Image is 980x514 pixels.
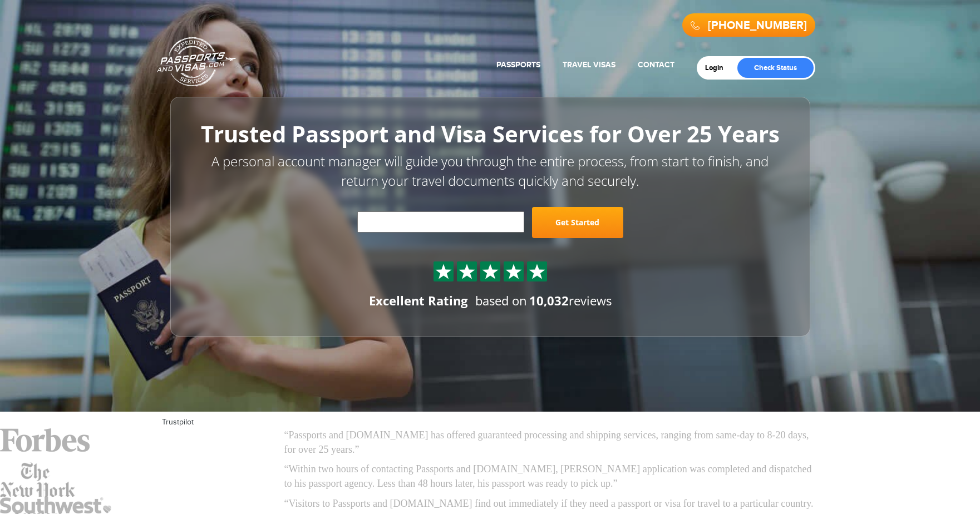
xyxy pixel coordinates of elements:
[162,418,194,427] a: Trustpilot
[708,19,807,32] a: [PHONE_NUMBER]
[195,152,785,190] p: A personal account manager will guide you through the entire process, from start to finish, and r...
[284,428,819,457] p: “Passports and [DOMAIN_NAME] has offered guaranteed processing and shipping services, ranging fro...
[705,63,731,72] a: Login
[532,207,623,238] a: Get Started
[435,263,452,280] img: Sprite St
[529,263,545,280] img: Sprite St
[459,263,475,280] img: Sprite St
[737,58,814,78] a: Check Status
[529,292,612,309] span: reviews
[496,60,540,70] a: Passports
[638,60,674,70] a: Contact
[505,263,522,280] img: Sprite St
[195,122,785,146] h1: Trusted Passport and Visa Services for Over 25 Years
[475,292,527,309] span: based on
[369,292,467,309] div: Excellent Rating
[157,37,236,87] a: Passports & [DOMAIN_NAME]
[284,462,819,491] p: “Within two hours of contacting Passports and [DOMAIN_NAME], [PERSON_NAME] application was comple...
[482,263,499,280] img: Sprite St
[563,60,615,70] a: Travel Visas
[529,292,569,309] strong: 10,032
